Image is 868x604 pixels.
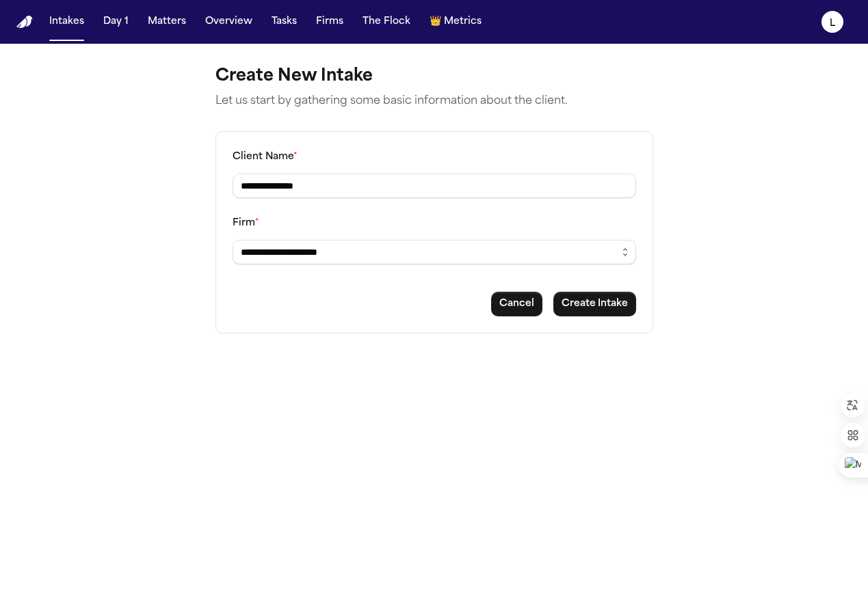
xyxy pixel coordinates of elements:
[424,10,487,34] button: crownMetrics
[311,10,349,34] button: Firms
[233,240,636,264] input: Select a firm
[233,218,259,228] label: Firm
[98,10,134,34] button: Day 1
[16,16,33,29] img: Finch Logo
[491,292,542,316] button: Cancel intake creation
[200,10,258,34] button: Overview
[142,10,192,34] button: Matters
[215,93,653,109] p: Let us start by gathering some basic information about the client.
[233,174,636,198] input: Client name
[553,292,636,316] button: Create intake
[357,10,416,34] button: The Flock
[266,10,302,34] button: Tasks
[44,10,90,34] button: Intakes
[215,66,653,87] h1: Create New Intake
[233,152,298,162] label: Client Name
[16,16,33,29] a: Home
